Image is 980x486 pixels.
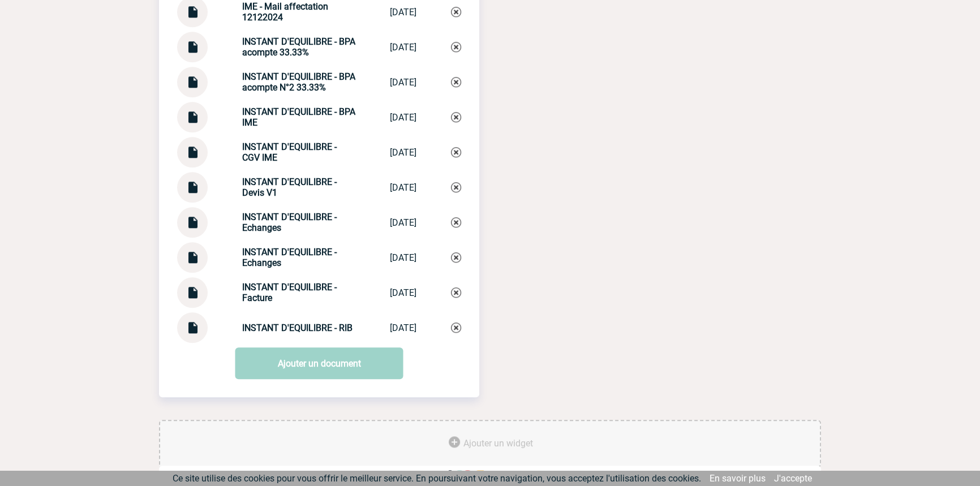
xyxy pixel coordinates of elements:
[451,147,461,157] img: Supprimer
[173,473,701,484] span: Ce site utilise des cookies pour vous offrir le meilleur service. En poursuivant votre navigation...
[390,287,416,298] div: [DATE]
[159,420,821,467] div: Ajouter des outils d'aide à la gestion de votre événement
[451,112,461,122] img: Supprimer
[235,347,403,379] a: Ajouter un document
[390,42,416,53] div: [DATE]
[242,282,337,303] strong: INSTANT D'EQUILIBRE - Facture
[451,217,461,227] img: Supprimer
[390,7,416,18] div: [DATE]
[710,473,766,484] a: En savoir plus
[390,147,416,158] div: [DATE]
[451,287,461,298] img: Supprimer
[242,212,337,233] strong: INSTANT D'EQUILIBRE - Echanges
[390,217,416,228] div: [DATE]
[451,77,461,87] img: Supprimer
[463,438,533,449] span: Ajouter un widget
[390,112,416,123] div: [DATE]
[242,36,355,58] strong: INSTANT D'EQUILIBRE - BPA acompte 33.33%
[242,177,337,198] strong: INSTANT D'EQUILIBRE - Devis V1
[242,247,337,268] strong: INSTANT D'EQUILIBRE - Echanges
[451,252,461,263] img: Supprimer
[390,77,416,88] div: [DATE]
[242,106,355,128] strong: INSTANT D'EQUILIBRE - BPA IME
[242,141,337,163] strong: INSTANT D'EQUILIBRE - CGV IME
[390,252,416,263] div: [DATE]
[774,473,812,484] a: J'accepte
[242,1,328,23] strong: IME - Mail affectation 12122024
[451,42,461,52] img: Supprimer
[390,182,416,193] div: [DATE]
[242,322,353,333] strong: INSTANT D'EQUILIBRE - RIB
[390,322,416,333] div: [DATE]
[242,71,355,93] strong: INSTANT D'EQUILIBRE - BPA acompte N°2 33.33%
[451,182,461,192] img: Supprimer
[451,7,461,17] img: Supprimer
[451,322,461,333] img: Supprimer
